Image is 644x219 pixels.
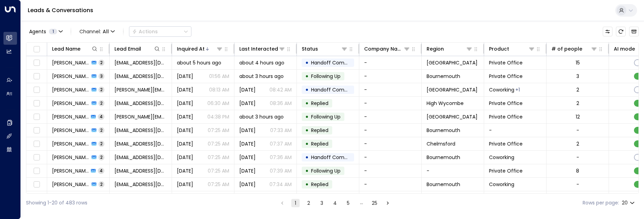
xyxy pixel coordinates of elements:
[629,27,639,36] button: Archived Leads
[52,127,89,134] span: Kara Futcher-Garcia
[331,199,339,207] button: Go to page 4
[305,138,309,150] div: •
[98,87,104,93] span: 2
[32,86,41,94] span: Toggle select row
[270,100,292,107] p: 08:36 AM
[576,113,580,120] div: 12
[239,140,256,147] span: Sep 15, 2025
[359,70,422,83] td: -
[359,164,422,177] td: -
[98,154,104,160] span: 2
[427,140,455,147] span: Chelmsford
[427,181,460,188] span: Bournemouth
[26,27,65,36] button: Agents1
[98,127,104,133] span: 2
[305,178,309,190] div: •
[32,59,41,67] span: Toggle select row
[52,45,98,53] div: Lead Name
[359,191,422,204] td: -
[311,100,328,107] span: Replied
[177,86,193,93] span: Sep 16, 2025
[114,45,141,53] div: Lead Email
[359,110,422,123] td: -
[32,180,41,189] span: Toggle select row
[239,73,284,80] span: about 3 hours ago
[177,140,193,147] span: Sep 15, 2025
[359,97,422,110] td: -
[177,167,193,174] span: Sep 15, 2025
[427,100,464,107] span: High Wycombe
[132,28,158,35] div: Actions
[32,72,41,81] span: Toggle select row
[427,113,478,120] span: Twickenham
[177,73,193,80] span: Yesterday
[357,199,366,207] div: …
[98,73,104,79] span: 3
[209,86,229,93] p: 08:13 AM
[311,127,328,134] span: Replied
[239,45,285,53] div: Last Interacted
[484,124,547,137] td: -
[614,45,635,53] div: AI mode
[489,113,523,120] span: Private Office
[32,113,41,121] span: Toggle select row
[576,140,579,147] div: 2
[239,113,284,120] span: about 3 hours ago
[359,83,422,96] td: -
[239,167,256,174] span: Yesterday
[98,100,104,106] span: 2
[622,198,636,208] div: 20
[427,86,478,93] span: York
[52,140,89,147] span: Kara Futcher-Garcia
[103,29,109,34] span: All
[177,45,223,53] div: Inquired At
[583,199,619,207] label: Rows per page:
[52,167,89,174] span: Rayan Habbab
[311,73,341,80] span: Following Up
[359,124,422,137] td: -
[52,100,89,107] span: Michael Thorpe
[114,154,167,161] span: karagarcia2017@yahoo.com
[427,73,460,80] span: Bournemouth
[304,199,313,207] button: Go to page 2
[305,192,309,204] div: •
[239,127,256,134] span: Sep 15, 2025
[576,59,580,66] div: 15
[239,100,256,107] span: Sep 16, 2025
[208,154,229,161] p: 07:25 AM
[270,154,292,161] p: 07:36 AM
[489,154,514,161] span: Coworking
[384,199,392,207] button: Go to next page
[98,181,104,187] span: 2
[311,140,328,147] span: Replied
[98,60,104,65] span: 2
[177,154,193,161] span: Sep 15, 2025
[177,181,193,188] span: Sep 15, 2025
[291,199,300,207] button: page 1
[364,45,410,53] div: Company Name
[364,45,403,53] div: Company Name
[98,141,104,147] span: 2
[359,137,422,150] td: -
[576,100,579,107] div: 2
[576,181,579,188] div: -
[269,181,292,188] p: 07:34 AM
[576,73,579,80] div: 3
[177,59,221,66] span: about 5 hours ago
[305,111,309,123] div: •
[305,84,309,96] div: •
[52,45,80,53] div: Lead Name
[239,59,284,66] span: about 4 hours ago
[422,164,484,177] td: -
[311,59,360,66] span: Handoff Completed
[603,27,612,36] button: Customize
[32,140,41,148] span: Toggle select row
[551,45,582,53] div: # of people
[114,100,167,107] span: thorpemic@gmail.com
[269,86,292,93] p: 08:42 AM
[177,100,193,107] span: Sep 16, 2025
[208,127,229,134] p: 07:25 AM
[305,70,309,82] div: •
[344,199,352,207] button: Go to page 5
[207,113,229,120] p: 04:38 PM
